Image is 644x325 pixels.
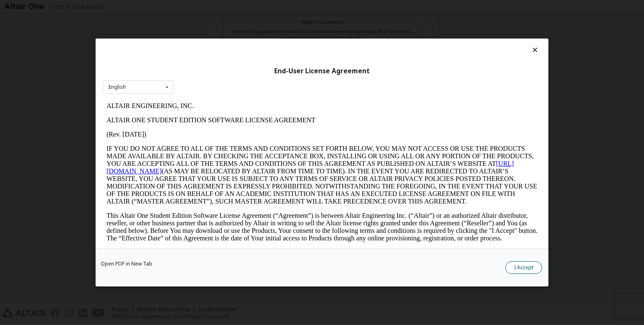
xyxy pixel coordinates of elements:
div: English [109,85,126,90]
a: [URL][DOMAIN_NAME] [3,61,411,76]
button: I Accept [505,261,542,274]
p: ALTAIR ONE STUDENT EDITION SOFTWARE LICENSE AGREEMENT [3,18,434,25]
a: Open PDF in New Tab [101,261,152,266]
p: ALTAIR ENGINEERING, INC. [3,3,434,11]
p: IF YOU DO NOT AGREE TO ALL OF THE TERMS AND CONDITIONS SET FORTH BELOW, YOU MAY NOT ACCESS OR USE... [3,46,434,106]
p: This Altair One Student Edition Software License Agreement (“Agreement”) is between Altair Engine... [3,113,434,143]
p: (Rev. [DATE]) [3,32,434,39]
div: End-User License Agreement [103,67,541,75]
